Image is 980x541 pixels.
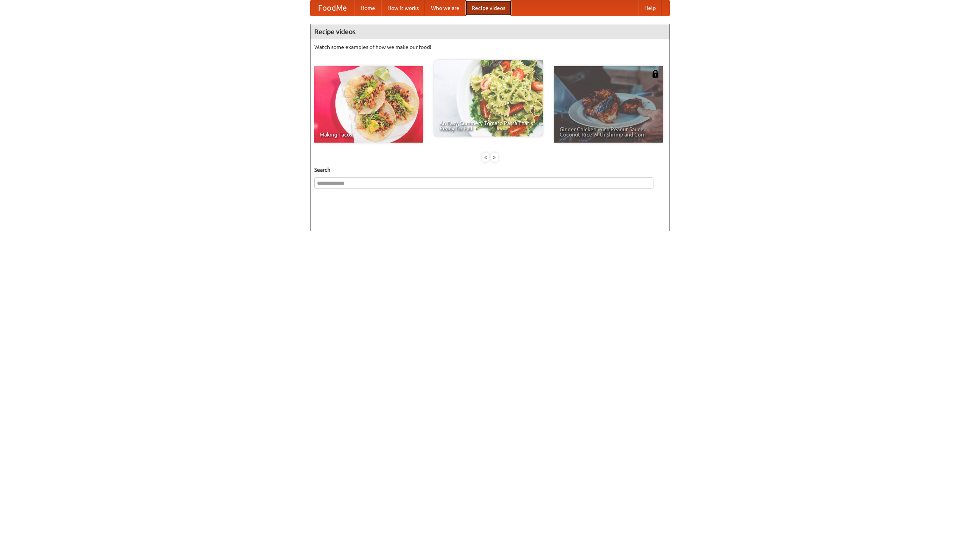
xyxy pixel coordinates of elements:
a: How it works [381,0,425,16]
h4: Recipe videos [310,24,670,39]
a: Recipe videos [465,0,511,16]
span: An Easy, Summery Tomato Pasta That's Ready for Fall [439,120,537,131]
a: Home [354,0,381,16]
p: Watch some examples of how we make our food! [314,43,666,51]
a: An Easy, Summery Tomato Pasta That's Ready for Fall [434,60,543,136]
img: 483408.png [652,70,659,78]
a: Help [638,0,662,16]
a: Making Tacos [314,66,423,143]
h5: Search [314,166,666,174]
div: » [491,153,498,162]
a: FoodMe [310,0,354,16]
div: « [482,153,489,162]
a: Who we are [425,0,465,16]
span: Making Tacos [320,132,418,137]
